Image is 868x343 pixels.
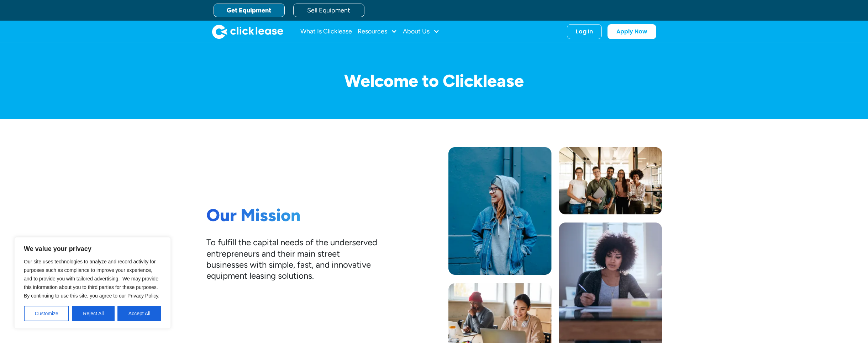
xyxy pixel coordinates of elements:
img: Clicklease logo [212,25,283,39]
a: home [212,25,283,39]
h1: Our Mission [206,205,377,226]
a: What Is Clicklease [300,25,352,39]
div: About Us [403,25,440,39]
button: Customize [24,306,69,321]
div: To fulfill the capital needs of the underserved entrepreneurs and their main street businesses wi... [206,237,377,281]
p: We value your privacy [24,245,161,253]
button: Accept All [117,306,161,321]
h1: Welcome to Clicklease [206,71,662,90]
div: Resources [358,25,397,39]
div: We value your privacy [14,237,171,329]
button: Reject All [72,306,115,321]
span: Our site uses technologies to analyze and record activity for purposes such as compliance to impr... [24,259,159,299]
div: Log In [576,28,593,35]
a: Apply Now [607,24,656,39]
a: Get Equipment [214,4,285,17]
a: Sell Equipment [293,4,364,17]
